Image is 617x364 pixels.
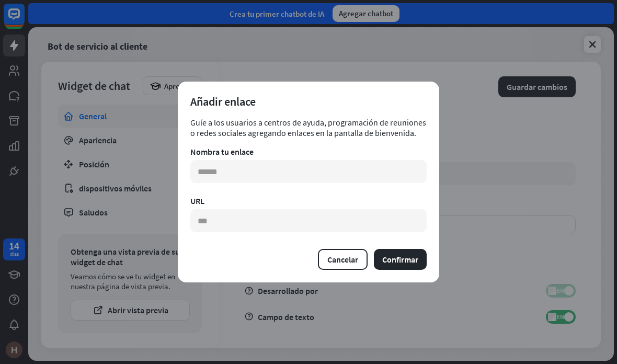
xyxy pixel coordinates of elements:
button: Cancelar [318,249,368,270]
font: Nombra tu enlace [190,146,254,157]
font: Cancelar [327,254,358,265]
font: Añadir enlace [190,94,256,109]
font: Guíe a los usuarios a centros de ayuda, programación de reuniones o redes sociales agregando enla... [190,117,426,138]
font: Confirmar [382,254,418,265]
button: Confirmar [374,249,427,270]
